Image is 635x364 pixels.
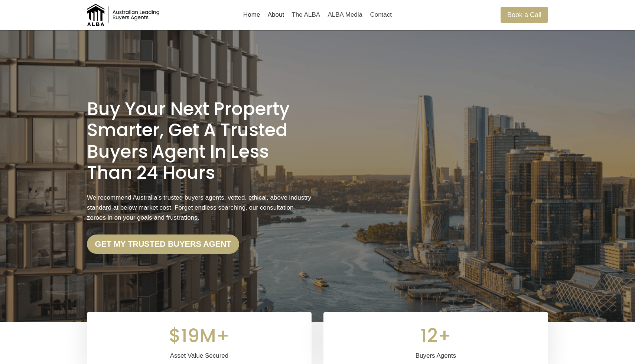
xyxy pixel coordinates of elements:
a: ALBA Media [324,6,366,24]
div: Buyers Agents [332,351,539,361]
a: Contact [366,6,395,24]
div: $19M+ [96,321,303,351]
nav: Primary Navigation [240,6,395,24]
img: Australian Leading Buyers Agents [87,4,161,26]
a: About [264,6,288,24]
div: 12+ [332,321,539,351]
a: Home [240,6,264,24]
a: Book a Call [501,7,548,23]
a: Get my trusted Buyers Agent [87,235,239,254]
strong: Get my trusted Buyers Agent [95,239,231,249]
h1: Buy Your Next Property Smarter, Get a Trusted Buyers Agent in less than 24 Hours [87,98,312,184]
a: The ALBA [288,6,324,24]
p: We recommend Australia’s trusted buyers agents, vetted, ethical, above industry standard at below... [87,193,312,223]
div: Asset Value Secured [96,351,303,361]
